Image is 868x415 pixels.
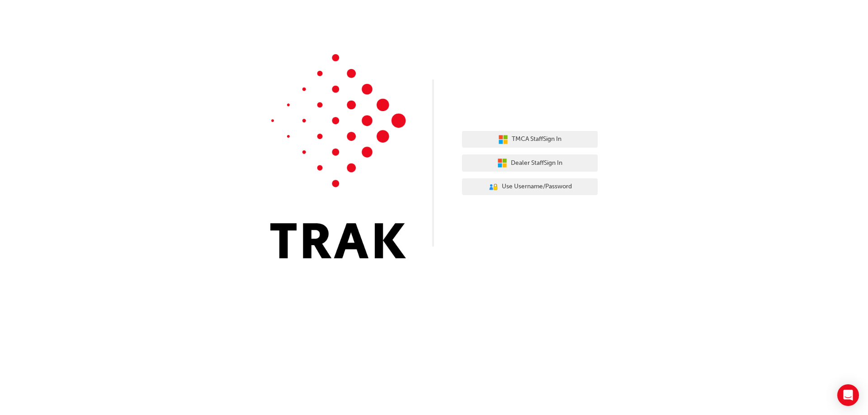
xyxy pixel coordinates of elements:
button: Dealer StaffSign In [462,154,598,172]
button: Use Username/Password [462,178,598,196]
span: TMCA Staff Sign In [512,134,561,145]
button: TMCA StaffSign In [462,131,598,148]
div: Open Intercom Messenger [837,384,859,406]
span: Use Username/Password [502,182,572,192]
img: Trak [270,54,406,258]
span: Dealer Staff Sign In [511,158,562,168]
